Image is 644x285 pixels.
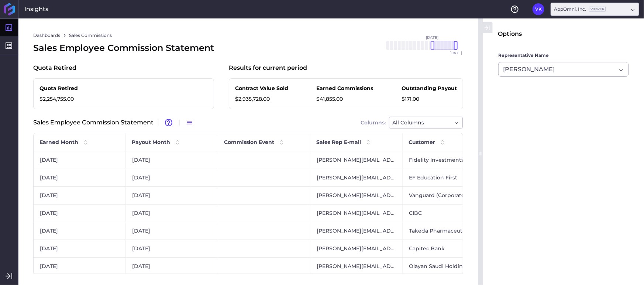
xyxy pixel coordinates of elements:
[402,85,457,92] p: Outstanding Payout
[310,205,403,222] div: [PERSON_NAME][EMAIL_ADDRESS][DOMAIN_NAME]
[403,169,495,186] div: EF Education First
[33,63,76,72] p: Quota Retired
[403,205,495,222] div: CIBC
[235,85,288,92] p: Contract Value Sold
[235,95,288,103] p: $2,935,728.00
[310,222,403,240] div: [PERSON_NAME][EMAIL_ADDRESS][DOMAIN_NAME]
[39,95,87,103] p: $2,254,755.00
[498,52,549,59] span: Representative Name
[69,32,112,39] a: Sales Commissions
[551,3,639,16] div: Dropdown select
[310,169,403,186] div: [PERSON_NAME][EMAIL_ADDRESS][DOMAIN_NAME]
[503,65,555,74] span: [PERSON_NAME]
[403,187,495,204] div: Vanguard (Corporate/[GEOGRAPHIC_DATA])
[403,240,495,257] div: Capitec Bank
[389,117,463,128] div: Dropdown select
[554,6,606,13] div: AppOmni, Inc.
[310,258,403,275] div: [PERSON_NAME][EMAIL_ADDRESS][DOMAIN_NAME]
[498,30,522,38] div: Options
[392,118,424,127] span: All Columns
[34,151,126,169] div: [DATE]
[126,222,218,240] div: [DATE]
[39,85,87,92] p: Quota Retired
[34,169,126,186] div: [DATE]
[317,85,373,92] p: Earned Commissions
[34,240,126,257] div: [DATE]
[126,258,218,275] div: [DATE]
[361,120,386,125] span: Columns:
[450,51,462,55] span: [DATE]
[403,258,495,275] div: Olayan Saudi Holding Company
[34,258,126,275] div: [DATE]
[316,139,361,145] span: Sales Rep E-mail
[533,3,544,15] button: User Menu
[402,95,457,103] p: $171.00
[403,222,495,240] div: Takeda Pharmaceuticals U.S.A.
[589,7,606,11] ins: Viewer
[310,187,403,204] div: [PERSON_NAME][EMAIL_ADDRESS][DOMAIN_NAME]
[33,41,214,55] div: Sales Employee Commission Statement
[132,139,170,145] span: Payout Month
[34,222,126,240] div: [DATE]
[126,240,218,257] div: [DATE]
[33,117,463,128] div: Sales Employee Commission Statement
[224,139,274,145] span: Commission Event
[33,32,60,39] a: Dashboards
[409,139,435,145] span: Customer
[229,63,307,72] p: Results for current period
[126,205,218,222] div: [DATE]
[310,151,403,169] div: [PERSON_NAME][EMAIL_ADDRESS][DOMAIN_NAME]
[126,169,218,186] div: [DATE]
[403,151,495,169] div: Fidelity Investments
[317,95,373,103] p: $41,855.00
[426,36,439,40] span: [DATE]
[126,151,218,169] div: [DATE]
[34,205,126,222] div: [DATE]
[39,139,78,145] span: Earned Month
[34,187,126,204] div: [DATE]
[310,240,403,257] div: [PERSON_NAME][EMAIL_ADDRESS][DOMAIN_NAME]
[509,3,521,15] button: Help
[498,62,629,77] div: Dropdown select
[126,187,218,204] div: [DATE]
